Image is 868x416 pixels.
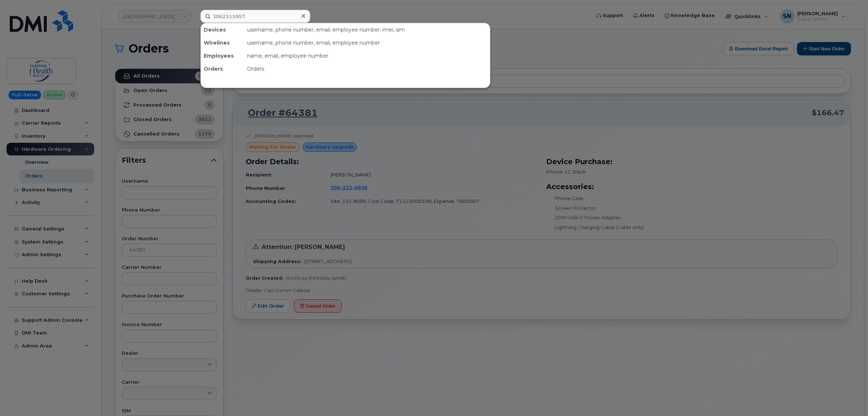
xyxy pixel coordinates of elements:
[201,23,244,36] div: Devices
[244,49,490,62] div: name, email, employee number
[201,36,244,49] div: Wirelines
[244,36,490,49] div: username, phone number, email, employee number
[244,62,490,75] div: Orders
[836,384,863,411] iframe: Messenger Launcher
[201,62,244,75] div: Orders
[244,23,490,36] div: username, phone number, email, employee number, imei, sim
[201,49,244,62] div: Employees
